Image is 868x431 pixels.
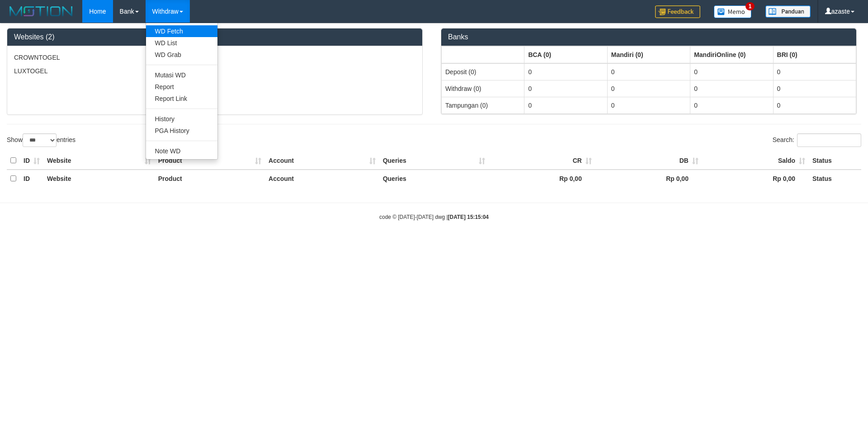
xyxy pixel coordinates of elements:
[43,170,155,187] th: Website
[23,133,57,147] select: Showentries
[489,170,595,187] th: Rp 0,00
[524,80,607,97] td: 0
[146,25,217,37] a: WD Fetch
[379,214,489,220] small: code © [DATE]-[DATE] dwg |
[702,170,809,187] th: Rp 0,00
[448,214,489,220] strong: [DATE] 15:15:04
[14,53,415,62] p: CROWNTOGEL
[265,170,379,187] th: Account
[448,33,849,41] h3: Banks
[809,152,861,170] th: Status
[773,63,856,81] td: 0
[442,63,524,81] td: Deposit (0)
[146,145,217,157] a: Note WD
[379,152,489,170] th: Queries
[607,63,690,81] td: 0
[702,152,809,170] th: Saldo
[607,80,690,97] td: 0
[524,46,607,63] th: Group: activate to sort column ascending
[43,152,155,170] th: Website
[595,152,702,170] th: DB
[524,63,607,81] td: 0
[146,125,217,137] a: PGA History
[607,46,690,63] th: Group: activate to sort column ascending
[773,80,856,97] td: 0
[146,69,217,81] a: Mutasi WD
[14,33,415,41] h3: Websites (2)
[773,97,856,114] td: 0
[595,170,702,187] th: Rp 0,00
[714,5,752,18] img: Button%20Memo.svg
[20,152,43,170] th: ID
[797,133,861,147] input: Search:
[690,97,773,114] td: 0
[773,46,856,63] th: Group: activate to sort column ascending
[524,97,607,114] td: 0
[442,97,524,114] td: Tampungan (0)
[489,152,595,170] th: CR
[773,133,861,147] label: Search:
[690,46,773,63] th: Group: activate to sort column ascending
[146,49,217,61] a: WD Grab
[442,80,524,97] td: Withdraw (0)
[14,66,415,76] p: LUXTOGEL
[765,5,811,18] img: panduan.png
[146,93,217,104] a: Report Link
[809,170,861,187] th: Status
[690,80,773,97] td: 0
[745,2,755,10] span: 1
[155,170,265,187] th: Product
[20,170,43,187] th: ID
[146,113,217,125] a: History
[607,97,690,114] td: 0
[7,133,75,147] label: Show entries
[155,152,265,170] th: Product
[655,5,700,18] img: Feedback.jpg
[265,152,379,170] th: Account
[146,81,217,93] a: Report
[146,37,217,49] a: WD List
[379,170,489,187] th: Queries
[7,5,75,18] img: MOTION_logo.png
[690,63,773,81] td: 0
[442,46,524,63] th: Group: activate to sort column ascending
